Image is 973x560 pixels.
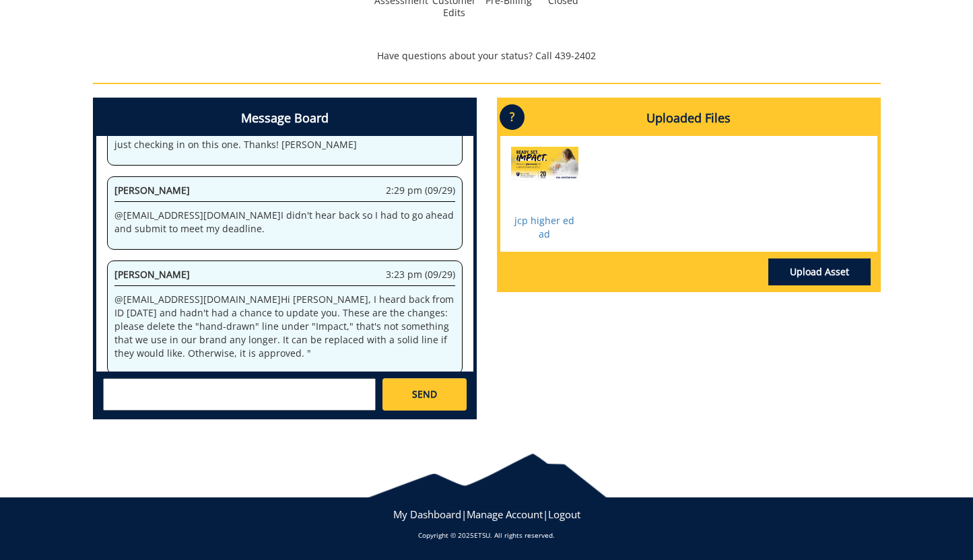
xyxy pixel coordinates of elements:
p: ? [500,104,525,130]
a: jcp higher ed ad [514,214,574,240]
p: @ [EMAIL_ADDRESS][DOMAIN_NAME] I didn't hear back so I had to go ahead and submit to meet my dead... [114,209,455,236]
span: 2:29 pm (09/29) [386,184,455,197]
span: [PERSON_NAME] [114,268,190,281]
h4: Uploaded Files [500,101,877,136]
span: [PERSON_NAME] [114,184,190,197]
textarea: messageToSend [103,378,376,411]
p: Have questions about your status? Call 439-2402 [93,49,881,63]
p: @ [EMAIL_ADDRESS][DOMAIN_NAME] Hi [PERSON_NAME], I heard back from ID [DATE] and hadn't had a cha... [114,293,455,360]
a: Manage Account [467,508,543,521]
a: Upload Asset [768,258,871,285]
a: Logout [548,508,580,521]
span: 3:23 pm (09/29) [386,268,455,281]
a: My Dashboard [393,508,461,521]
span: SEND [412,388,437,401]
a: SEND [382,378,466,411]
h4: Message Board [96,101,473,136]
a: ETSU [474,530,490,540]
p: @ [PERSON_NAME][EMAIL_ADDRESS][DOMAIN_NAME] Hi [PERSON_NAME], just checking in on this one. Thank... [114,125,455,151]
